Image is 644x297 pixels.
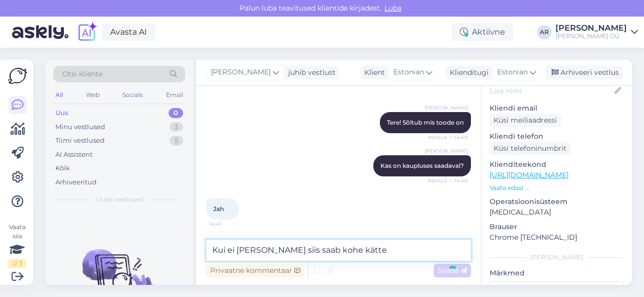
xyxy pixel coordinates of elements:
[120,88,145,102] div: Socials
[213,205,224,213] span: Jah
[8,68,27,84] img: Askly Logo
[537,25,551,39] div: AR
[380,162,464,169] span: Kas on kaupluses saadaval?
[102,24,155,41] a: Avasta AI
[387,119,464,126] span: Tere! Sõltub mis toode on
[490,183,624,192] p: Vaata edasi ...
[96,195,143,204] span: Uued vestlused
[490,114,561,127] div: Küsi meiliaadressi
[55,122,105,132] div: Minu vestlused
[8,223,26,268] div: Vaata siia
[55,150,93,160] div: AI Assistent
[55,177,97,187] div: Arhiveeritud
[490,222,624,232] p: Brauser
[555,24,638,40] a: [PERSON_NAME][PERSON_NAME] OÜ
[490,103,624,114] p: Kliendi email
[452,23,513,41] div: Aktiivne
[84,88,102,102] div: Web
[164,88,185,102] div: Email
[53,88,65,102] div: All
[490,232,624,243] p: Chrome [TECHNICAL_ID]
[211,67,271,78] span: [PERSON_NAME]
[428,177,468,184] span: Nähtud ✓ 14:40
[170,136,183,146] div: 5
[490,159,624,170] p: Klienditeekond
[62,69,103,79] span: Otsi kliente
[490,253,624,262] div: [PERSON_NAME]
[555,24,627,32] div: [PERSON_NAME]
[490,170,569,179] a: [URL][DOMAIN_NAME]
[428,134,468,141] span: Nähtud ✓ 14:40
[545,66,623,79] div: Arhiveeri vestlus
[490,207,624,218] p: [MEDICAL_DATA]
[490,142,571,155] div: Küsi telefoninumbrit
[55,108,68,118] div: Uus
[446,67,489,78] div: Klienditugi
[76,22,98,43] img: explore-ai
[360,67,385,78] div: Klient
[55,163,70,173] div: Kõik
[490,131,624,142] p: Kliendi telefon
[55,136,105,146] div: Tiimi vestlused
[490,196,624,207] p: Operatsioonisüsteem
[8,259,26,268] div: 2 / 3
[393,67,424,78] span: Estonian
[425,104,468,112] span: [PERSON_NAME]
[381,4,405,13] span: Luba
[555,32,627,40] div: [PERSON_NAME] OÜ
[170,122,183,132] div: 3
[490,268,624,278] p: Märkmed
[425,147,468,155] span: [PERSON_NAME]
[497,67,528,78] span: Estonian
[490,85,612,96] input: Lisa nimi
[209,220,247,228] span: 14:41
[284,67,336,78] div: juhib vestlust
[169,108,183,118] div: 0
